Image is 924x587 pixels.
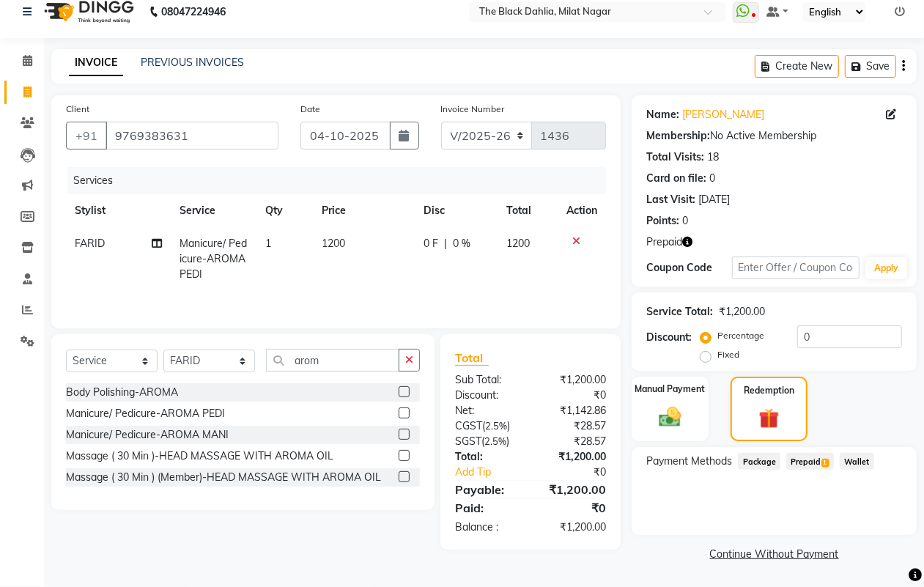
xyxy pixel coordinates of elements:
div: Body Polishing-AROMA [66,385,178,400]
span: Prepaid [646,235,682,250]
div: ₹28.57 [531,418,617,434]
span: FARID [75,237,105,250]
div: Payable: [444,481,531,498]
div: Balance : [444,520,531,535]
a: INVOICE [69,50,123,76]
div: No Active Membership [646,128,902,144]
div: ₹1,200.00 [531,449,617,465]
div: Manicure/ Pedicure-AROMA MANI [66,427,229,443]
span: 1 [265,237,271,250]
span: Total [455,350,489,366]
span: CGST [455,419,482,432]
div: Sub Total: [444,372,531,388]
div: 18 [707,149,719,165]
div: ₹1,142.86 [531,403,617,418]
div: ₹0 [531,499,617,517]
div: Coupon Code [646,260,731,276]
label: Date [300,103,320,116]
th: Qty [256,194,314,227]
th: Disc [415,194,498,227]
th: Price [313,194,415,227]
div: ₹1,200.00 [531,520,617,535]
label: Client [66,103,89,116]
div: Card on file: [646,171,706,186]
span: Wallet [840,453,874,470]
th: Service [171,194,256,227]
span: 1200 [322,237,345,250]
input: Search or Scan [266,349,399,372]
span: 1 [821,459,829,468]
div: Paid: [444,499,531,517]
div: Name: [646,107,679,122]
a: [PERSON_NAME] [682,107,764,122]
span: 0 F [424,236,438,251]
div: Points: [646,213,679,229]
button: Save [845,55,896,78]
div: Discount: [646,330,692,345]
span: Manicure/ Pedicure-AROMA PEDI [180,237,247,281]
button: Create New [755,55,839,78]
div: Net: [444,403,531,418]
th: Stylist [66,194,171,227]
div: Last Visit: [646,192,695,207]
div: Service Total: [646,304,713,320]
input: Search by Name/Mobile/Email/Code [106,122,278,149]
div: ₹1,200.00 [531,481,617,498]
div: ₹1,200.00 [719,304,765,320]
div: 0 [709,171,715,186]
span: 2.5% [484,435,506,447]
span: Payment Methods [646,454,732,469]
div: Membership: [646,128,710,144]
div: [DATE] [698,192,730,207]
div: ₹1,200.00 [531,372,617,388]
div: Total Visits: [646,149,704,165]
img: _gift.svg [753,406,786,432]
div: Discount: [444,388,531,403]
div: Services [67,167,617,194]
span: Prepaid [786,453,834,470]
div: Massage ( 30 Min ) (Member)-HEAD MASSAGE WITH AROMA OIL [66,470,381,485]
input: Enter Offer / Coupon Code [732,256,860,279]
div: ₹0 [531,388,617,403]
div: Manicure/ Pedicure-AROMA PEDI [66,406,225,421]
th: Total [498,194,558,227]
div: Total: [444,449,531,465]
button: +91 [66,122,107,149]
label: Manual Payment [635,383,706,396]
label: Redemption [744,384,794,397]
label: Percentage [717,329,764,342]
div: ₹28.57 [531,434,617,449]
label: Invoice Number [441,103,505,116]
span: SGST [455,435,481,448]
span: Package [738,453,780,470]
img: _cash.svg [652,405,687,429]
label: Fixed [717,348,739,361]
span: 1200 [506,237,530,250]
span: | [444,236,447,251]
a: Continue Without Payment [635,547,914,562]
span: 2.5% [485,420,507,432]
button: Apply [865,257,907,279]
a: Add Tip [444,465,545,480]
th: Action [558,194,606,227]
div: 0 [682,213,688,229]
div: ( ) [444,434,531,449]
div: Massage ( 30 Min )-HEAD MASSAGE WITH AROMA OIL [66,448,333,464]
div: ₹0 [545,465,617,480]
a: PREVIOUS INVOICES [141,56,244,69]
div: ( ) [444,418,531,434]
span: 0 % [453,236,470,251]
